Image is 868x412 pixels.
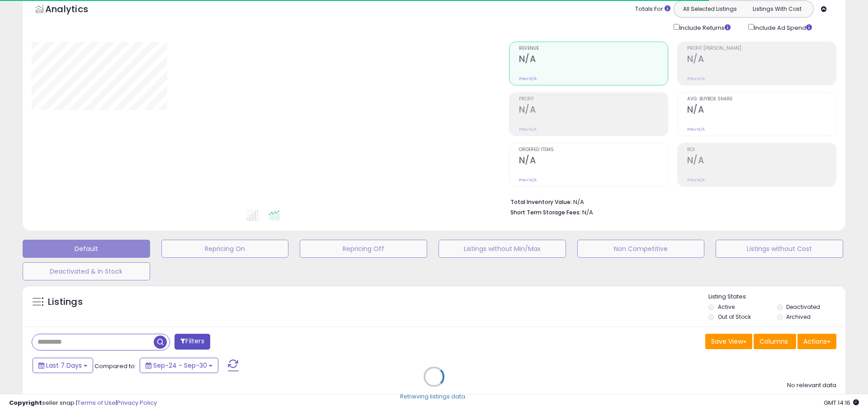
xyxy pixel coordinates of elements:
button: All Selected Listings [676,3,744,15]
button: Listings With Cost [743,3,811,15]
span: ROI [687,147,836,152]
div: Include Returns [667,22,741,33]
h5: Analytics [45,3,106,18]
small: Prev: N/A [687,127,705,132]
h2: N/A [519,104,668,117]
b: Short Term Storage Fees: [510,208,581,216]
h2: N/A [687,155,836,167]
div: Include Ad Spend [741,22,826,33]
small: Prev: N/A [687,76,705,81]
span: Avg. Buybox Share [687,97,836,102]
button: Repricing Off [300,240,427,258]
button: Repricing On [161,240,289,258]
div: seller snap | | [9,399,157,407]
span: Profit [519,97,668,102]
small: Prev: N/A [687,177,705,183]
small: Prev: N/A [519,177,537,183]
strong: Copyright [9,398,42,407]
h2: N/A [519,155,668,167]
button: Listings without Min/Max [439,240,566,258]
span: Profit [PERSON_NAME] [687,46,836,51]
button: Deactivated & In Stock [23,262,150,280]
button: Listings without Cost [716,240,843,258]
span: Revenue [519,46,668,51]
h2: N/A [687,54,836,66]
div: Retrieving listings data.. [400,393,468,401]
small: Prev: N/A [519,76,537,81]
button: Default [23,240,150,258]
span: Ordered Items [519,147,668,152]
h2: N/A [519,54,668,66]
li: N/A [510,196,830,207]
span: N/A [582,208,593,217]
button: Non Competitive [577,240,705,258]
div: Totals For [635,5,670,14]
h2: N/A [687,104,836,117]
b: Total Inventory Value: [510,198,572,206]
small: Prev: N/A [519,127,537,132]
